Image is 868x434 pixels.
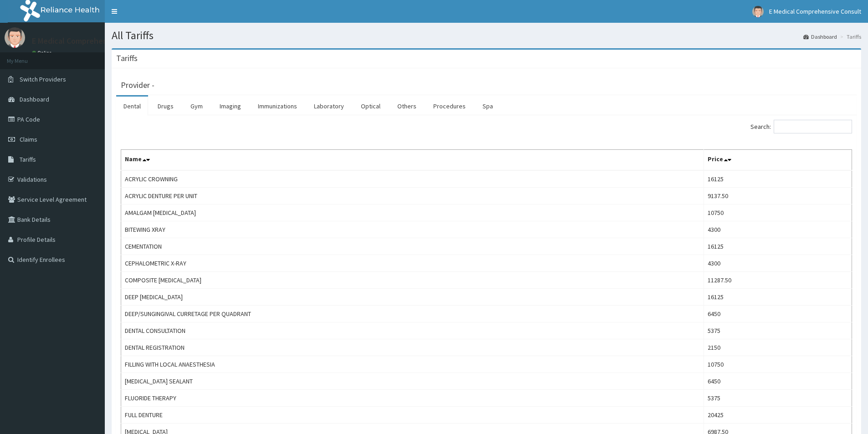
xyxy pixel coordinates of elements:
input: Search: [774,120,852,133]
td: CEPHALOMETRIC X-RAY [121,255,704,272]
td: ACRYLIC DENTURE PER UNIT [121,188,704,204]
span: Claims [20,135,37,143]
td: FULL DENTURE [121,407,704,424]
label: Search: [750,120,852,133]
a: Laboratory [307,97,351,116]
th: Price [704,150,852,171]
td: 5375 [704,390,852,407]
h3: Tariffs [116,54,138,62]
td: 20425 [704,407,852,424]
td: DEEP [MEDICAL_DATA] [121,289,704,306]
a: Procedures [426,97,473,116]
td: 6450 [704,373,852,390]
td: BITEWING XRAY [121,221,704,238]
li: Tariffs [838,33,861,41]
a: Dashboard [803,33,837,41]
td: 16125 [704,238,852,255]
td: COMPOSITE [MEDICAL_DATA] [121,272,704,289]
span: Dashboard [20,95,49,103]
img: User Image [752,6,764,17]
span: Tariffs [20,155,36,163]
th: Name [121,150,704,171]
td: 10750 [704,204,852,221]
td: 16125 [704,170,852,188]
a: Others [390,97,424,116]
td: 4300 [704,221,852,238]
a: Dental [116,97,148,116]
a: Drugs [150,97,181,116]
td: DEEP/SUNGINGIVAL CURRETAGE PER QUADRANT [121,306,704,322]
td: FLUORIDE THERAPY [121,390,704,407]
span: E Medical Comprehensive Consult [769,7,861,15]
td: [MEDICAL_DATA] SEALANT [121,373,704,390]
td: 4300 [704,255,852,272]
td: 2150 [704,339,852,356]
td: 10750 [704,356,852,373]
a: Online [32,50,54,56]
h1: All Tariffs [112,30,861,41]
td: DENTAL REGISTRATION [121,339,704,356]
a: Immunizations [251,97,304,116]
td: 6450 [704,306,852,322]
td: 11287.50 [704,272,852,289]
h3: Provider - [121,81,154,89]
td: CEMENTATION [121,238,704,255]
a: Spa [475,97,500,116]
td: DENTAL CONSULTATION [121,322,704,339]
td: 9137.50 [704,188,852,204]
td: 5375 [704,322,852,339]
td: AMALGAM [MEDICAL_DATA] [121,204,704,221]
a: Imaging [212,97,248,116]
td: FILLING WITH LOCAL ANAESTHESIA [121,356,704,373]
td: ACRYLIC CROWNING [121,170,704,188]
a: Optical [354,97,388,116]
img: User Image [5,27,25,48]
p: E Medical Comprehensive Consult [32,37,151,45]
td: 16125 [704,289,852,306]
span: Switch Providers [20,75,66,83]
a: Gym [183,97,210,116]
